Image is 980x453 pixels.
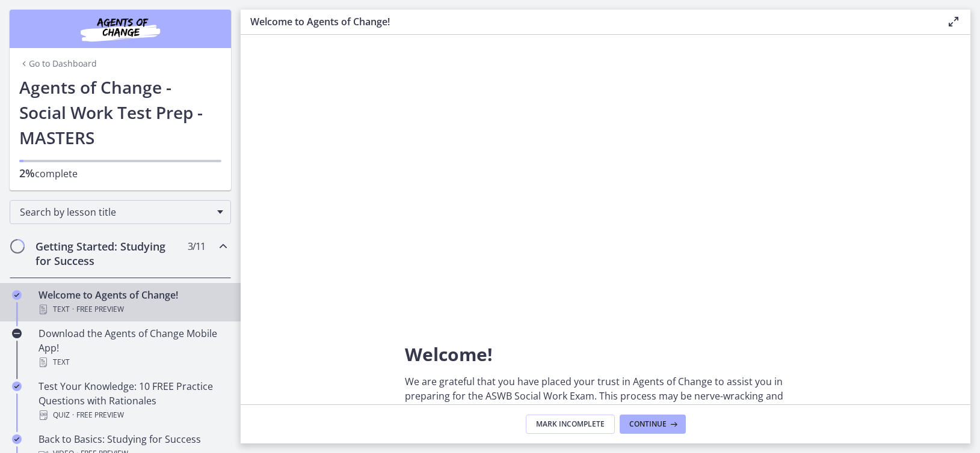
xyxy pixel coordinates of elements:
[39,288,226,317] div: Welcome to Agents of Change!
[20,205,211,219] span: Search by lesson title
[35,239,182,268] h2: Getting Started: Studying for Success
[39,326,226,369] div: Download the Agents of Change Mobile App!
[39,302,226,317] div: Text
[48,14,193,43] img: Agents of Change
[620,415,686,434] button: Continue
[12,434,22,444] i: Completed
[72,408,74,422] span: ·
[39,408,226,422] div: Quiz
[250,14,927,29] h3: Welcome to Agents of Change!
[10,200,231,224] div: Search by lesson title
[188,239,205,254] span: 3 / 11
[19,166,35,180] span: 2%
[39,355,226,369] div: Text
[76,302,124,317] span: Free preview
[76,408,124,422] span: Free preview
[526,415,615,434] button: Mark Incomplete
[19,74,221,150] h1: Agents of Change - Social Work Test Prep - MASTERS
[19,166,221,181] p: complete
[629,419,667,429] span: Continue
[405,342,493,366] span: Welcome!
[19,58,97,70] a: Go to Dashboard
[405,374,807,418] p: We are grateful that you have placed your trust in Agents of Change to assist you in preparing fo...
[12,382,22,391] i: Completed
[72,302,74,317] span: ·
[536,419,605,429] span: Mark Incomplete
[12,290,22,300] i: Completed
[39,379,226,422] div: Test Your Knowledge: 10 FREE Practice Questions with Rationales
